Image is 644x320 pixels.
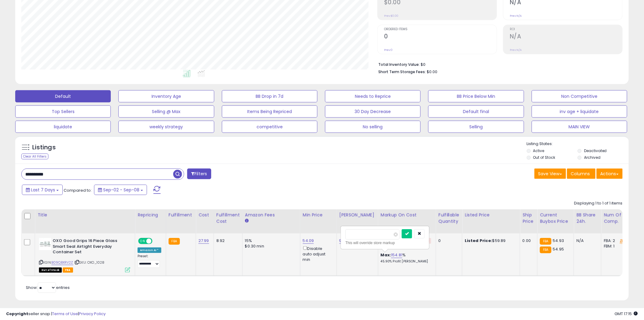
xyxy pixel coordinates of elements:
div: Fulfillable Quantity [439,212,460,225]
h2: N/A [510,33,622,41]
a: 154.81 [391,252,402,258]
b: OXO Good Grips 16 Piece Glass Smart Seal Airtight Everyday Container Set [53,238,127,257]
a: 54.09 [303,238,314,244]
span: FBA [63,268,73,273]
small: Prev: N/A [510,48,522,52]
label: Deactivated [584,148,607,153]
label: Active [533,148,544,153]
button: inv age + liquidate [532,105,627,118]
span: Compared to: [64,187,92,193]
button: Sep-02 - Sep-08 [94,185,147,195]
b: Total Inventory Value: [378,62,420,67]
div: Preset: [138,254,161,268]
button: Needs to Reprice [325,90,421,102]
h5: Listings [32,143,56,152]
div: ASIN: [39,238,130,272]
small: FBA [169,238,180,245]
div: Amazon Fees [245,212,298,218]
span: | SKU: OXO_1028 [74,260,105,265]
span: Show: entries [26,285,70,290]
span: Columns [571,171,590,177]
button: BB Drop in 7d [222,90,317,102]
div: Ship Price [523,212,535,225]
div: [PERSON_NAME] [339,212,376,218]
div: 15% [245,238,296,244]
button: Actions [597,169,623,179]
a: B09QBXRV2Z [51,260,73,265]
button: Columns [567,169,596,179]
span: ON [139,239,146,244]
div: Cost [198,212,211,218]
div: 0 [439,238,457,244]
div: N/A [576,238,597,244]
b: Short Term Storage Fees: [378,69,426,74]
div: Repricing [138,212,163,218]
div: Markup on Cost [381,212,433,218]
button: Items Being Repriced [222,105,317,118]
button: Default [15,90,111,102]
div: $59.89 [465,238,515,244]
div: % [381,252,431,264]
li: $0 [378,60,618,68]
a: Privacy Policy [79,311,106,317]
div: Fulfillment Cost [216,212,240,225]
div: FBM: 1 [604,244,624,249]
div: BB Share 24h. [576,212,599,225]
button: No selling [325,121,421,133]
button: Inventory Age [118,90,214,102]
h2: 0 [384,33,497,41]
button: Top Sellers [15,105,111,118]
button: BB Price Below Min [428,90,524,102]
div: Disable auto adjust min [303,245,332,262]
button: MAIN VIEW [532,121,627,133]
span: $0.00 [427,69,437,75]
div: Title [37,212,132,218]
p: 45.90% Profit [PERSON_NAME] [381,259,431,264]
div: 0.00 [523,238,533,244]
img: 31Ilr8K3brL._SL40_.jpg [39,238,51,250]
button: competitive [222,121,317,133]
div: Displaying 1 to 1 of 1 items [574,201,623,206]
button: Last 7 Days [22,185,63,195]
span: All listings that are currently out of stock and unavailable for purchase on Amazon [39,268,62,273]
a: 94.40 [339,238,351,244]
div: Current Buybox Price [540,212,571,225]
button: Selling [428,121,524,133]
button: weekly strategy [118,121,214,133]
a: Terms of Use [52,311,78,317]
div: Clear All Filters [21,154,48,159]
small: Prev: 0 [384,48,393,52]
button: Default final [428,105,524,118]
b: Max: [381,252,391,258]
small: FBA [540,247,551,253]
b: Listed Price: [465,238,492,244]
div: This will override store markup [345,240,425,246]
strong: Copyright [6,311,28,317]
span: 54.95 [553,246,564,252]
button: Filters [187,169,211,179]
div: Num of Comp. [604,212,626,225]
span: Sep-02 - Sep-08 [103,187,139,193]
div: FBA: 2 [604,238,624,244]
small: Prev: $0.00 [384,14,398,18]
span: 2025-09-16 17:15 GMT [615,311,638,317]
div: Min Price [303,212,334,218]
small: FBA [540,238,551,245]
span: OFF [152,239,161,244]
button: Selling @ Max [118,105,214,118]
label: Out of Stock [533,155,555,160]
a: 27.99 [198,238,209,244]
button: Non Competitive [532,90,627,102]
button: liquidate [15,121,111,133]
span: ROI [510,28,622,31]
div: 8.92 [216,238,238,244]
span: Last 7 Days [31,187,55,193]
button: Save View [534,169,566,179]
div: Fulfillment [169,212,193,218]
span: 54.93 [553,238,564,244]
small: Prev: N/A [510,14,522,18]
div: $0.30 min [245,244,296,249]
th: The percentage added to the cost of goods (COGS) that forms the calculator for Min & Max prices. [378,209,436,233]
div: Listed Price [465,212,517,218]
div: Amazon AI * [138,247,161,253]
